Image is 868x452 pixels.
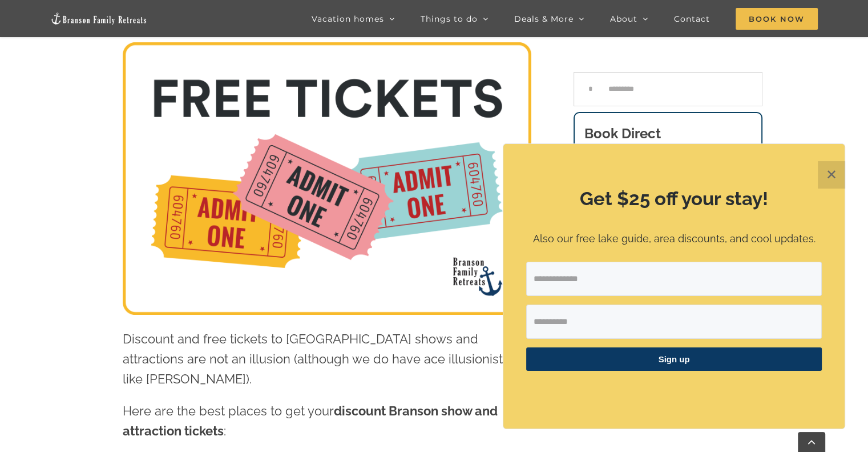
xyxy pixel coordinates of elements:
[123,329,531,390] p: Discount and free tickets to [GEOGRAPHIC_DATA] shows and attractions are not an illusion (althoug...
[526,186,822,212] h2: Get $25 off your stay!
[526,262,822,296] input: Email Address
[312,15,384,23] span: Vacation homes
[50,12,147,25] img: Branson Family Retreats Logo
[610,15,637,23] span: About
[674,15,710,23] span: Contact
[574,72,762,106] input: Search...
[526,231,822,247] p: Also our free lake guide, area discounts, and cool updates.
[514,15,574,23] span: Deals & More
[123,401,531,441] p: Here are the best places to get your :
[736,8,818,30] span: Book Now
[526,347,822,371] button: Sign up
[584,125,661,142] b: Book Direct
[574,72,608,106] input: Search
[818,161,845,189] button: Close
[421,15,478,23] span: Things to do
[123,403,498,438] strong: discount Branson show and attraction tickets
[526,385,822,397] p: ​
[123,42,531,315] img: free and discount Branson show tickets from Branson Family Retreats
[526,305,822,339] input: First Name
